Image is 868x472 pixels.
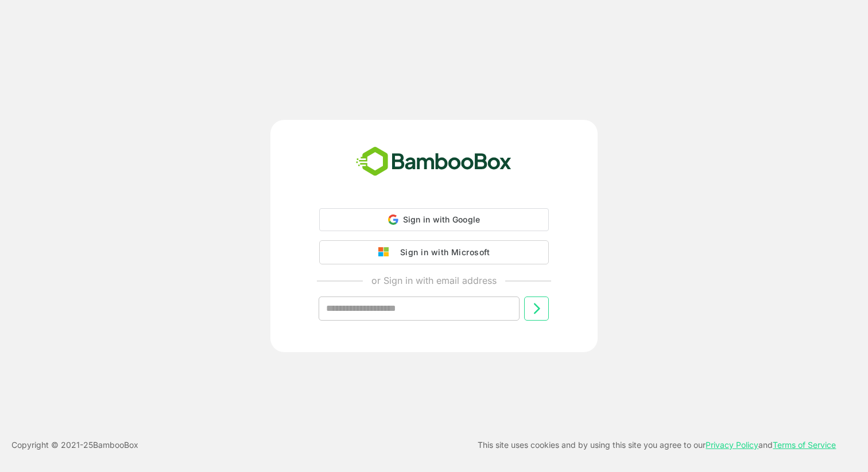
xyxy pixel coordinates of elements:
[11,438,138,452] p: Copyright © 2021- 25 BambooBox
[319,208,549,231] div: Sign in with Google
[478,438,836,452] p: This site uses cookies and by using this site you agree to our and
[371,274,497,287] p: or Sign in with email address
[350,143,518,181] img: bamboobox
[394,245,490,260] div: Sign in with Microsoft
[706,440,758,450] a: Privacy Policy
[773,440,836,450] a: Terms of Service
[378,247,394,258] img: google
[403,214,480,224] span: Sign in with Google
[319,240,549,264] button: Sign in with Microsoft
